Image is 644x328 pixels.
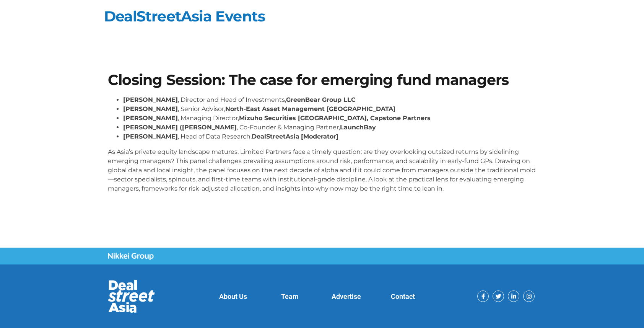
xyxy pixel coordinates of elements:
[123,133,178,140] strong: [PERSON_NAME]
[219,292,247,300] a: About Us
[123,114,178,122] strong: [PERSON_NAME]
[108,253,154,260] img: Nikkei Group
[123,95,536,104] li: , Director and Head of Investments,
[286,96,356,103] strong: GreenBear Group LLC
[123,123,536,132] li: , Co-Founder & Managing Partner,
[281,292,299,300] a: Team
[340,124,376,131] strong: LaunchBay
[104,7,265,25] a: DealStreetAsia Events
[301,133,338,140] strong: [Moderator]
[123,114,536,123] li: , Managing Director,
[123,105,178,113] strong: [PERSON_NAME]
[108,147,536,193] p: As Asia’s private equity landscape matures, Limited Partners face a timely question: are they ove...
[123,104,536,114] li: , Senior Advisor,
[391,292,415,300] a: Contact
[239,114,431,122] strong: Mizuho Securities [GEOGRAPHIC_DATA], Capstone Partners
[225,105,395,113] strong: North-East Asset Management [GEOGRAPHIC_DATA]
[252,133,299,140] strong: DealStreetAsia
[123,96,178,103] strong: [PERSON_NAME]
[123,132,536,141] li: , Head of Data Research,
[123,124,237,131] strong: [PERSON_NAME] ([PERSON_NAME]
[332,292,361,300] a: Advertise
[108,73,536,87] h1: Closing Session: The case for emerging fund managers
